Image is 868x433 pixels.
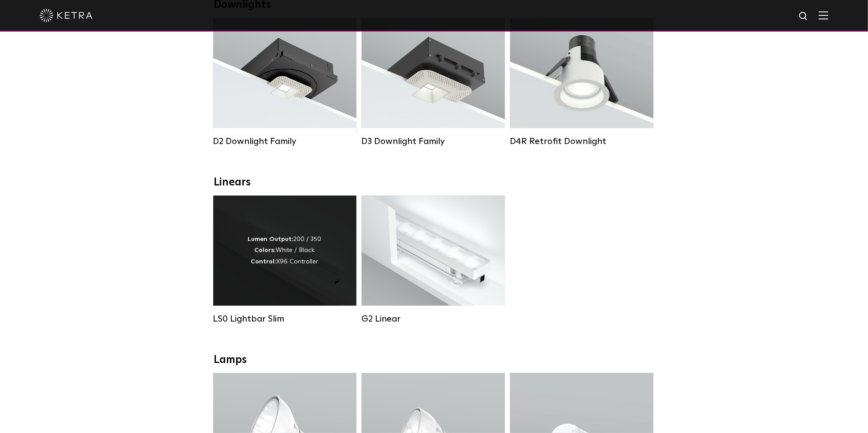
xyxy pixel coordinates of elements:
a: LS0 Lightbar Slim Lumen Output:200 / 350Colors:White / BlackControl:X96 Controller [213,196,356,324]
strong: Control: [251,259,277,265]
div: D2 Downlight Family [213,136,356,147]
div: Lamps [214,354,654,366]
img: ketra-logo-2019-white [40,9,93,22]
div: D3 Downlight Family [362,136,505,147]
div: LS0 Lightbar Slim [213,314,356,324]
img: search icon [798,11,809,22]
div: D4R Retrofit Downlight [510,136,653,147]
div: 200 / 350 White / Black X96 Controller [248,234,322,267]
div: G2 Linear [362,314,505,324]
a: D4R Retrofit Downlight Lumen Output:800Colors:White / BlackBeam Angles:15° / 25° / 40° / 60°Watta... [510,18,653,147]
div: Linears [214,176,654,189]
a: G2 Linear Lumen Output:400 / 700 / 1000Colors:WhiteBeam Angles:Flood / [GEOGRAPHIC_DATA] / Narrow... [362,196,505,324]
strong: Lumen Output: [248,236,294,242]
strong: Colors: [255,247,276,253]
a: D2 Downlight Family Lumen Output:1200Colors:White / Black / Gloss Black / Silver / Bronze / Silve... [213,18,356,147]
img: Hamburger%20Nav.svg [819,11,828,19]
a: D3 Downlight Family Lumen Output:700 / 900 / 1100Colors:White / Black / Silver / Bronze / Paintab... [362,18,505,147]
